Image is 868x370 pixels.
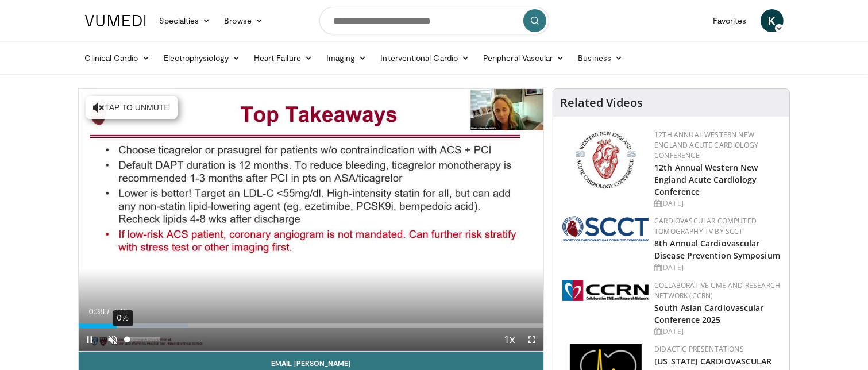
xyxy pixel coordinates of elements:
div: Didactic Presentations [654,344,780,354]
button: Unmute [102,328,125,351]
a: Specialties [153,9,218,32]
a: 8th Annual Cardiovascular Disease Prevention Symposium [654,238,780,261]
h4: Related Videos [560,96,643,110]
div: Volume Level [128,337,160,341]
img: a04ee3ba-8487-4636-b0fb-5e8d268f3737.png.150x105_q85_autocrop_double_scale_upscale_version-0.2.png [562,280,649,301]
div: [DATE] [654,326,780,337]
button: Pause [79,328,102,351]
a: Browse [217,9,270,32]
span: 0:38 [89,307,105,316]
a: Interventional Cardio [374,47,477,70]
button: Playback Rate [497,328,520,351]
img: 51a70120-4f25-49cc-93a4-67582377e75f.png.150x105_q85_autocrop_double_scale_upscale_version-0.2.png [562,216,649,241]
input: Search topics, interventions [319,7,549,34]
video-js: Video Player [79,89,544,352]
a: Collaborative CME and Research Network (CCRN) [654,280,780,300]
button: Tap to unmute [86,96,178,119]
a: Cardiovascular Computed Tomography TV by SCCT [654,216,757,236]
div: Progress Bar [79,323,544,328]
a: Clinical Cardio [78,47,157,70]
div: [DATE] [654,263,780,273]
img: 0954f259-7907-4053-a817-32a96463ecc8.png.150x105_q85_autocrop_double_scale_upscale_version-0.2.png [574,130,638,190]
a: Heart Failure [247,47,319,70]
div: [DATE] [654,198,780,209]
a: Electrophysiology [157,47,247,70]
a: Peripheral Vascular [476,47,571,70]
img: VuMedi Logo [85,15,146,26]
a: Imaging [319,47,374,70]
a: Favorites [706,9,754,32]
span: 7:45 [112,307,128,316]
a: K [761,9,784,32]
a: 12th Annual Western New England Acute Cardiology Conference [654,162,758,197]
a: 12th Annual Western New England Acute Cardiology Conference [654,130,758,160]
button: Fullscreen [520,328,543,351]
span: / [107,307,110,316]
a: Business [571,47,630,70]
a: South Asian Cardiovascular Conference 2025 [654,302,764,325]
